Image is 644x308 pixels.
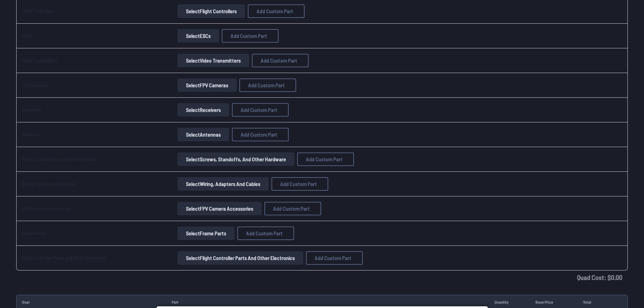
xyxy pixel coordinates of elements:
button: Add Custom Part [248,4,305,18]
button: SelectAntennas [177,128,229,141]
button: SelectESCs [177,29,219,43]
button: SelectScrews, Standoffs, and Other Hardware [177,152,294,166]
button: Add Custom Part [271,177,328,191]
span: Add Custom Part [306,157,342,162]
button: Add Custom Part [252,54,309,67]
button: SelectFPV Cameras [177,78,237,92]
a: Screws, Standoffs, and Other Hardware [22,156,97,162]
span: Add Custom Part [241,132,277,137]
span: Add Custom Part [257,8,293,14]
a: FPV Camera Accessories [22,206,71,211]
a: ESCs [22,33,32,39]
a: SelectAntennas [176,128,231,141]
span: Add Custom Part [261,58,297,63]
a: SelectScrews, Standoffs, and Other Hardware [176,152,296,166]
a: SelectWiring, Adapters and Cables [176,177,270,191]
a: SelectReceivers [176,103,231,117]
span: Add Custom Part [273,206,310,211]
button: SelectFlight Controller Parts and Other Electronics [177,251,303,265]
a: SelectFPV Camera Accessories [176,202,263,215]
span: Add Custom Part [280,181,317,187]
a: FPV Cameras [22,82,48,88]
button: Add Custom Part [239,78,296,92]
button: SelectFrame Parts [177,227,235,240]
span: Add Custom Part [248,82,285,88]
span: Add Custom Part [315,255,351,261]
button: SelectFlight Controllers [177,4,245,18]
a: Antennas [22,132,40,137]
a: SelectFlight Controller Parts and Other Electronics [176,251,305,265]
button: Add Custom Part [306,251,363,265]
button: Add Custom Part [297,152,354,166]
button: SelectWiring, Adapters and Cables [177,177,269,191]
button: Add Custom Part [222,29,279,43]
a: Flight Controller Parts and Other Electronics [22,255,106,261]
button: Add Custom Part [232,103,289,117]
span: Add Custom Part [246,231,283,236]
button: SelectReceivers [177,103,229,117]
span: Add Custom Part [241,107,277,113]
a: Video Transmitters [22,57,58,63]
a: Frame Parts [22,230,46,236]
button: Add Custom Part [264,202,321,215]
span: Add Custom Part [231,33,267,39]
a: Wiring, Adapters and Cables [22,181,76,187]
button: Add Custom Part [237,227,294,240]
a: SelectVideo Transmitters [176,54,251,67]
button: SelectFPV Camera Accessories [177,202,262,215]
button: SelectVideo Transmitters [177,54,249,67]
a: SelectFlight Controllers [176,4,246,18]
a: SelectESCs [176,29,220,43]
button: Add Custom Part [232,128,289,141]
a: Flight Controllers [22,8,55,14]
a: Receivers [22,107,41,113]
a: SelectFrame Parts [176,227,236,240]
a: SelectFPV Cameras [176,78,238,92]
td: Quad Cost: $ 0.00 [16,270,628,284]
